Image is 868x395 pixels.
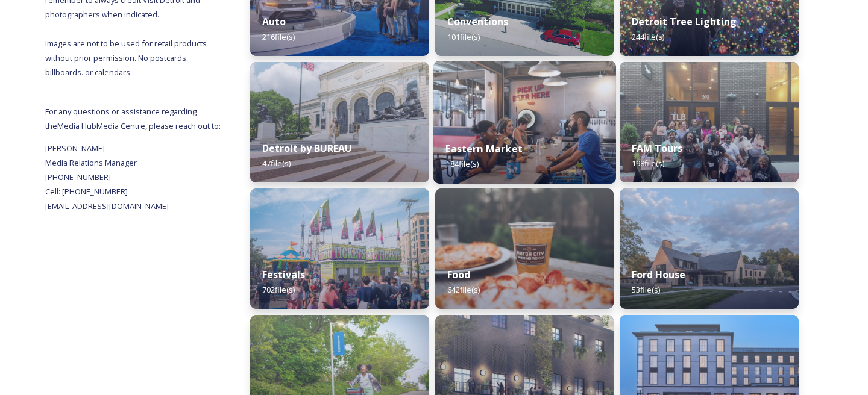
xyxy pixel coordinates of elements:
[447,31,480,42] span: 101 file(s)
[262,15,286,28] strong: Auto
[262,31,295,42] span: 216 file(s)
[632,15,737,28] strong: Detroit Tree Lighting
[262,142,352,155] strong: Detroit by BUREAU
[250,62,429,182] img: Bureau_DIA_6998.jpg
[262,268,305,281] strong: Festivals
[632,142,682,155] strong: FAM Tours
[262,158,291,169] span: 47 file(s)
[445,158,479,169] span: 184 file(s)
[447,284,480,295] span: 642 file(s)
[447,15,508,28] strong: Conventions
[632,284,660,295] span: 53 file(s)
[45,143,169,211] span: [PERSON_NAME] Media Relations Manager [PHONE_NUMBER] Cell: [PHONE_NUMBER] [EMAIL_ADDRESS][DOMAIN_...
[250,188,429,309] img: DSC02900.jpg
[632,31,664,42] span: 244 file(s)
[447,268,470,281] strong: Food
[433,61,616,184] img: 3c2c6adb-06da-4ad6-b7c8-83bb800b1f33.jpg
[620,188,799,309] img: VisitorCenter.jpg
[262,284,295,295] span: 702 file(s)
[435,188,614,309] img: a0bd6cc6-0a5e-4110-bbb1-1ef2cc64960c.jpg
[445,142,522,155] strong: Eastern Market
[45,106,221,131] span: For any questions or assistance regarding the Media Hub Media Centre, please reach out to:
[620,62,799,182] img: 452b8020-6387-402f-b366-1d8319e12489.jpg
[632,268,685,281] strong: Ford House
[632,158,664,169] span: 198 file(s)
